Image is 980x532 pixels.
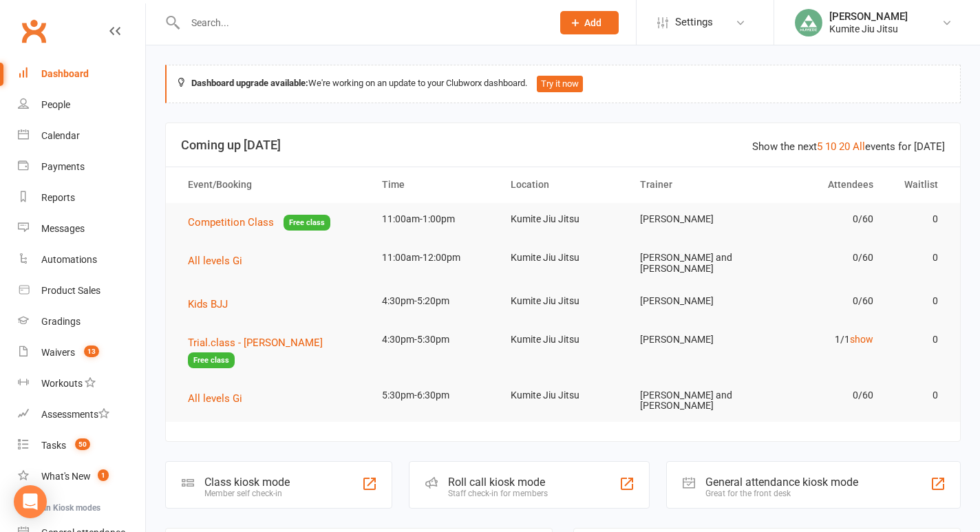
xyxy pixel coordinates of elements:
td: 0 [886,379,950,412]
td: 0/60 [756,203,886,235]
a: Workouts [18,368,145,399]
a: What's New1 [18,461,145,492]
div: Reports [41,192,75,203]
td: [PERSON_NAME] [628,203,757,235]
div: Kumite Jiu Jitsu [829,23,908,35]
td: [PERSON_NAME] and [PERSON_NAME] [628,379,757,423]
a: Messages [18,213,145,244]
a: Clubworx [17,14,51,48]
button: Add [560,11,619,34]
div: Automations [41,254,97,265]
td: 5:30pm-6:30pm [370,379,499,412]
a: Payments [18,151,145,182]
div: We're working on an update to your Clubworx dashboard. [165,65,961,103]
button: Kids BJJ [188,296,237,312]
a: All [853,140,865,153]
span: Free class [188,352,235,368]
td: 11:00am-12:00pm [370,242,499,274]
a: 20 [839,140,850,153]
td: 0 [886,285,950,317]
div: Roll call kiosk mode [448,476,548,489]
th: Waitlist [886,167,950,202]
td: [PERSON_NAME] [628,285,757,317]
span: Add [584,17,601,28]
div: Assessments [41,409,109,420]
td: 4:30pm-5:20pm [370,285,499,317]
a: 10 [825,140,836,153]
span: Settings [675,7,713,38]
h3: Coming up [DATE] [181,138,945,152]
span: Kids BJJ [188,298,228,310]
td: [PERSON_NAME] [628,323,757,356]
div: Great for the front desk [705,489,858,498]
td: 0/60 [756,242,886,274]
span: Trial.class - [PERSON_NAME] [188,337,323,349]
td: 11:00am-1:00pm [370,203,499,235]
td: 0/60 [756,379,886,412]
th: Event/Booking [175,167,370,202]
a: Reports [18,182,145,213]
td: Kumite Jiu Jitsu [498,379,628,412]
div: Tasks [41,440,66,451]
td: 0 [886,242,950,274]
span: 13 [84,345,99,357]
a: Automations [18,244,145,275]
button: Trial.class - [PERSON_NAME]Free class [188,334,357,368]
div: Show the next events for [DATE] [752,138,945,155]
div: Payments [41,161,85,172]
span: 1 [98,469,109,481]
a: Tasks 50 [18,430,145,461]
span: Free class [284,215,330,231]
input: Search... [181,13,542,32]
a: People [18,89,145,120]
button: All levels Gi [188,390,252,407]
td: 4:30pm-5:30pm [370,323,499,356]
strong: Dashboard upgrade available: [191,78,308,88]
div: Dashboard [41,68,89,79]
td: Kumite Jiu Jitsu [498,285,628,317]
span: Competition Class [188,216,274,228]
div: Messages [41,223,85,234]
a: Waivers 13 [18,337,145,368]
td: 0/60 [756,285,886,317]
div: Calendar [41,130,80,141]
th: Attendees [756,167,886,202]
div: Open Intercom Messenger [14,485,47,518]
a: show [850,334,873,345]
span: 50 [75,438,90,450]
div: What's New [41,471,91,482]
th: Location [498,167,628,202]
div: Gradings [41,316,81,327]
span: All levels Gi [188,255,242,267]
button: All levels Gi [188,253,252,269]
a: Calendar [18,120,145,151]
a: Gradings [18,306,145,337]
button: Competition ClassFree class [188,214,330,231]
span: All levels Gi [188,392,242,405]
div: General attendance kiosk mode [705,476,858,489]
div: Workouts [41,378,83,389]
div: [PERSON_NAME] [829,10,908,23]
a: 5 [817,140,822,153]
td: [PERSON_NAME] and [PERSON_NAME] [628,242,757,285]
td: 0 [886,203,950,235]
td: 0 [886,323,950,356]
div: Class kiosk mode [204,476,290,489]
a: Dashboard [18,58,145,89]
button: Try it now [537,76,583,92]
a: Assessments [18,399,145,430]
th: Trainer [628,167,757,202]
td: Kumite Jiu Jitsu [498,323,628,356]
td: Kumite Jiu Jitsu [498,242,628,274]
div: Waivers [41,347,75,358]
div: Member self check-in [204,489,290,498]
th: Time [370,167,499,202]
div: People [41,99,70,110]
td: 1/1 [756,323,886,356]
div: Product Sales [41,285,100,296]
td: Kumite Jiu Jitsu [498,203,628,235]
img: thumb_image1713433996.png [795,9,822,36]
div: Staff check-in for members [448,489,548,498]
a: Product Sales [18,275,145,306]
